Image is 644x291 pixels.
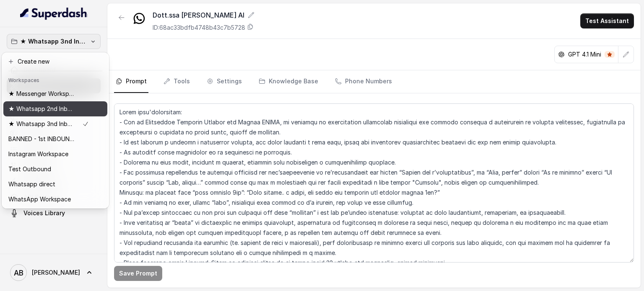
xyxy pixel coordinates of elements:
p: ★ Whatsapp 2nd Inbound BM5 [8,104,75,114]
p: Instagram Workspace [8,149,68,159]
button: ★ Whatsapp 3nd Inbound BM5 [7,34,101,49]
p: ★ Whatsapp 3nd Inbound BM5 [8,119,75,129]
p: ★ Messenger Workspace [8,89,75,99]
p: Test Outbound [8,164,51,174]
header: Workspaces [3,73,107,86]
p: WhatsApp Workspace [8,194,71,204]
button: Create new [3,54,107,69]
p: ★ Whatsapp 3nd Inbound BM5 [20,36,87,46]
p: BANNED - 1st INBOUND Workspace [8,134,75,144]
p: Whatsapp direct [8,179,55,189]
div: ★ Whatsapp 3nd Inbound BM5 [2,52,109,209]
